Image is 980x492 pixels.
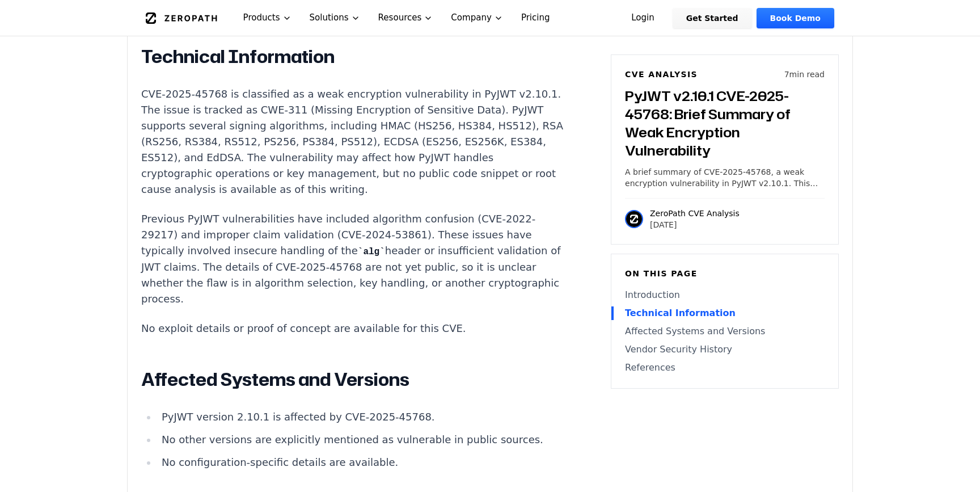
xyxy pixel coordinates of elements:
p: Previous PyJWT vulnerabilities have included algorithm confusion (CVE-2022-29217) and improper cl... [141,211,563,307]
li: No configuration-specific details are available. [157,455,563,470]
p: ZeroPath CVE Analysis [650,208,740,219]
h2: Affected Systems and Versions [141,368,563,391]
p: CVE-2025-45768 is classified as a weak encryption vulnerability in PyJWT v2.10.1. The issue is tr... [141,86,563,197]
a: Book Demo [757,8,834,28]
a: Login [618,8,668,28]
p: No exploit details or proof of concept are available for this CVE. [141,321,563,337]
a: Technical Information [625,306,825,320]
code: alg [358,247,385,257]
h6: CVE Analysis [625,69,698,80]
a: Get Started [673,8,752,28]
h6: On this page [625,268,825,279]
a: References [625,361,825,375]
h2: Technical Information [141,45,563,68]
h3: PyJWT v2.10.1 CVE-2025-45768: Brief Summary of Weak Encryption Vulnerability [625,87,825,159]
p: A brief summary of CVE-2025-45768, a weak encryption vulnerability in PyJWT v2.10.1. This post co... [625,166,825,189]
a: Affected Systems and Versions [625,325,825,338]
p: [DATE] [650,219,740,230]
li: No other versions are explicitly mentioned as vulnerable in public sources. [157,432,563,448]
a: Vendor Security History [625,343,825,356]
img: ZeroPath CVE Analysis [625,210,643,228]
a: Introduction [625,288,825,302]
li: PyJWT version 2.10.1 is affected by CVE-2025-45768. [157,409,563,425]
p: 7 min read [784,69,825,80]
